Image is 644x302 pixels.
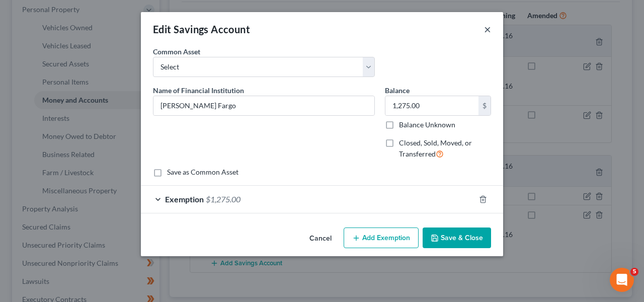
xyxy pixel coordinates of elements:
label: Balance [385,85,410,96]
input: Enter name... [153,96,374,115]
div: $ [478,96,491,115]
span: $1,275.00 [206,194,240,204]
label: Common Asset [153,46,200,57]
button: × [484,23,491,35]
button: Save & Close [423,228,491,249]
button: Add Exemption [344,228,419,249]
span: Name of Financial Institution [153,86,244,95]
label: Balance Unknown [399,120,455,130]
span: Closed, Sold, Moved, or Transferred [399,138,472,158]
label: Save as Common Asset [167,167,238,177]
span: Exemption [165,194,204,204]
div: Edit Savings Account [153,22,250,36]
button: Cancel [301,229,340,249]
span: 5 [630,268,638,276]
input: 0.00 [385,96,478,115]
iframe: Intercom live chat [610,268,634,292]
